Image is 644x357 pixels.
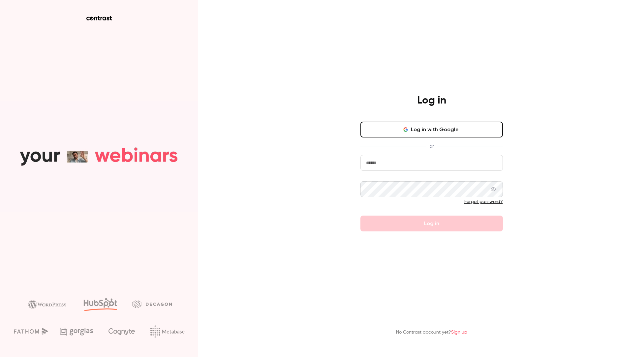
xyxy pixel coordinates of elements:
p: No Contrast account yet? [396,329,467,336]
a: Forgot password? [464,199,503,204]
button: Log in with Google [360,122,503,137]
span: or [426,143,437,150]
img: decagon [132,300,172,308]
h4: Log in [417,94,446,107]
a: Sign up [451,330,467,335]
